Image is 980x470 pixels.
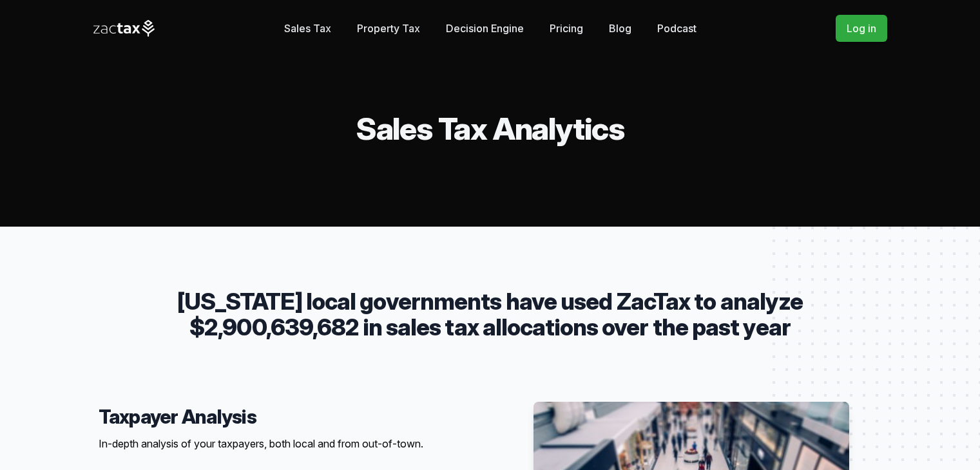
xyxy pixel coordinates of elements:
[609,15,631,41] a: Blog
[93,113,887,144] h2: Sales Tax Analytics
[446,15,524,41] a: Decision Engine
[284,15,331,41] a: Sales Tax
[357,15,420,41] a: Property Tax
[140,288,841,340] p: [US_STATE] local governments have used ZacTax to analyze $2,900,639,682 in sales tax allocations ...
[550,15,583,41] a: Pricing
[99,436,480,451] p: In-depth analysis of your taxpayers, both local and from out-of-town.
[657,15,697,41] a: Podcast
[99,405,480,428] h4: Taxpayer Analysis
[836,15,887,42] a: Log in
